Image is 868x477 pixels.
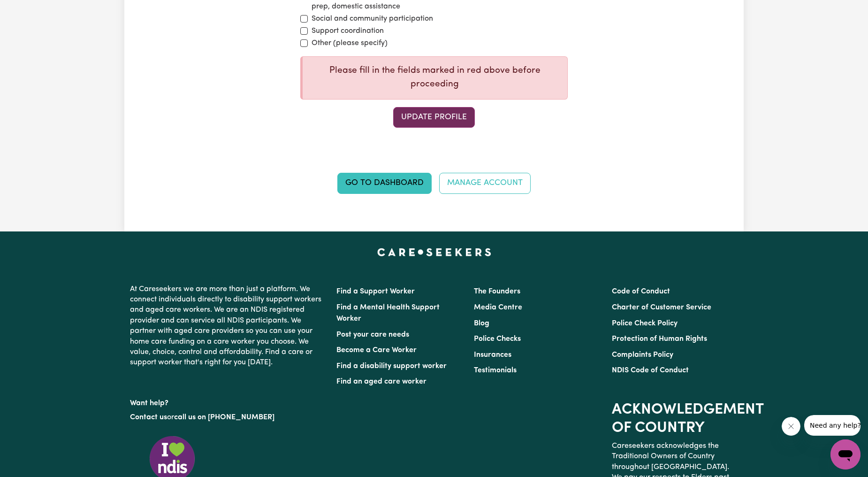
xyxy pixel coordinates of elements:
iframe: Button to launch messaging window [830,439,860,469]
a: The Founders [474,288,520,295]
a: Complaints Policy [612,351,673,359]
a: Code of Conduct [612,288,670,295]
p: Please fill in the fields marked in red above before proceeding [310,64,560,92]
a: NDIS Code of Conduct [612,367,689,374]
a: Police Checks [474,335,521,343]
a: call us on [PHONE_NUMBER] [174,414,274,421]
a: Protection of Human Rights [612,335,707,343]
a: Blog [474,320,489,327]
label: Social and community participation [312,13,433,24]
iframe: Message from company [804,415,860,436]
a: Find a Mental Health Support Worker [336,304,440,323]
a: Find a Support Worker [336,288,415,295]
a: Post your care needs [336,331,409,339]
a: Media Centre [474,304,522,311]
button: Update Profile [393,107,475,128]
iframe: Close message [782,417,800,436]
a: Careseekers home page [377,248,491,256]
a: Testimonials [474,367,517,374]
p: Want help? [130,394,325,408]
label: Other (please specify) [312,38,388,49]
p: or [130,408,325,426]
a: Find an aged care worker [336,378,426,385]
h2: Acknowledgement of Country [612,401,738,437]
a: Contact us [130,414,167,421]
a: Go to Dashboard [337,173,432,193]
a: Charter of Customer Service [612,304,711,311]
a: Police Check Policy [612,320,678,327]
label: Support coordination [312,25,384,37]
a: Insurances [474,351,511,359]
a: Become a Care Worker [336,346,417,354]
a: Find a disability support worker [336,362,447,370]
span: Need any help? [6,7,57,14]
a: Manage Account [439,173,531,193]
p: At Careseekers we are more than just a platform. We connect individuals directly to disability su... [130,280,325,372]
